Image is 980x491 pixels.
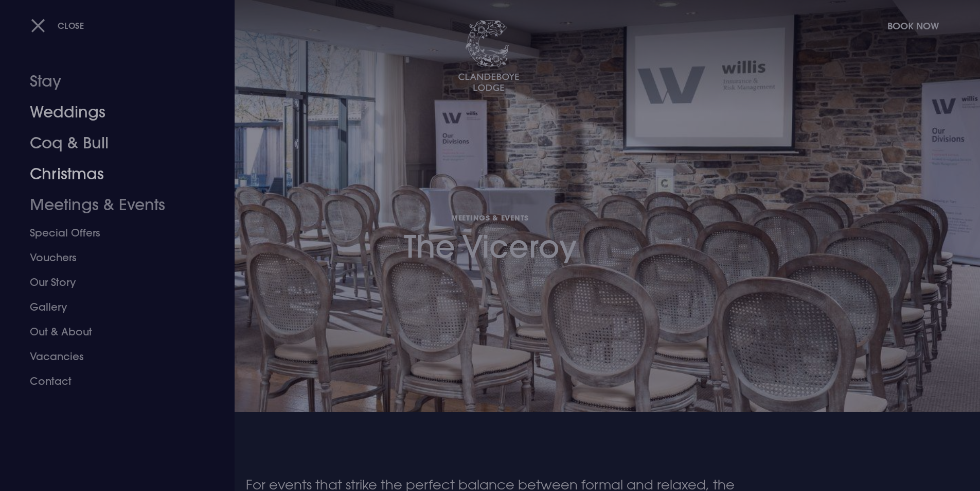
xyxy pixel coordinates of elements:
a: Special Offers [30,221,192,245]
a: Our Story [30,270,192,295]
a: Gallery [30,295,192,319]
span: Close [58,20,84,31]
a: Christmas [30,159,192,190]
a: Out & About [30,319,192,344]
a: Vacancies [30,344,192,369]
a: Coq & Bull [30,128,192,159]
a: Contact [30,369,192,394]
a: Weddings [30,97,192,128]
button: Close [31,15,84,36]
a: Vouchers [30,245,192,270]
a: Stay [30,66,192,97]
a: Meetings & Events [30,190,192,221]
